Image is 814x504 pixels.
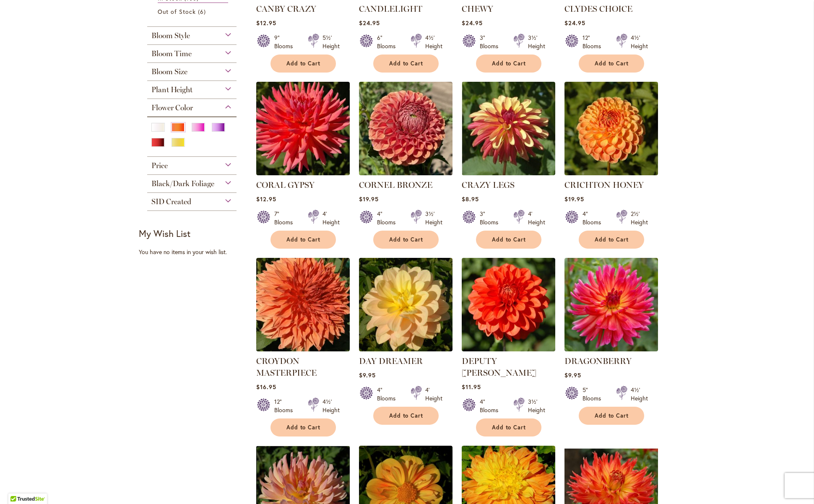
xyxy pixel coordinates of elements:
button: Add to Cart [373,407,439,425]
div: 4' Height [425,386,442,403]
img: DEPUTY BOB [462,258,555,351]
div: 6" Blooms [377,34,400,50]
img: CRICHTON HONEY [564,82,658,175]
a: CORAL GYPSY [256,169,350,177]
a: DAY DREAMER [359,356,423,366]
button: Add to Cart [476,418,541,436]
div: You have no items in your wish list. [139,248,251,256]
span: $24.95 [564,19,585,27]
button: Add to Cart [270,418,336,436]
span: Add to Cart [286,60,321,67]
a: CLYDES CHOICE [564,4,632,14]
div: 9" Blooms [274,34,298,50]
a: DAY DREAMER [359,345,453,353]
div: 3½' Height [425,210,442,226]
button: Add to Cart [476,231,541,249]
span: $19.95 [359,195,379,203]
div: 12" Blooms [583,34,606,50]
a: CROYDON MASTERPIECE [256,345,350,353]
span: Add to Cart [389,60,424,67]
div: 4" Blooms [480,397,503,414]
div: 4½' Height [322,397,340,414]
button: Add to Cart [579,55,644,73]
span: Add to Cart [286,236,321,243]
button: Add to Cart [270,231,336,249]
a: CRAZY LEGS [462,169,555,177]
span: Bloom Style [151,31,190,40]
img: CORAL GYPSY [256,82,350,175]
span: Bloom Size [151,67,187,76]
a: CANDLELIGHT [359,4,422,14]
div: 5" Blooms [583,386,606,403]
button: Add to Cart [373,55,439,73]
div: 3½' Height [528,34,545,50]
span: Add to Cart [595,60,629,67]
div: 3½' Height [528,397,545,414]
a: CHEWY [462,4,493,14]
span: Bloom Time [151,49,192,58]
span: 6 [198,7,208,16]
span: $12.95 [256,19,276,27]
div: 4" Blooms [377,386,400,403]
button: Add to Cart [373,231,439,249]
span: Black/Dark Foliage [151,179,214,188]
a: CRAZY LEGS [462,180,515,190]
a: Out of Stock 6 [158,7,229,16]
span: $12.95 [256,195,276,203]
img: CORNEL BRONZE [359,82,453,175]
span: $19.95 [564,195,584,203]
div: 7" Blooms [274,210,298,226]
button: Add to Cart [579,231,644,249]
div: 4" Blooms [583,210,606,226]
span: $11.95 [462,383,481,391]
div: 4' Height [322,210,340,226]
span: $9.95 [564,371,581,379]
a: DRAGONBERRY [564,345,658,353]
a: DEPUTY BOB [462,345,555,353]
div: 4½' Height [425,34,442,50]
span: Add to Cart [595,236,629,243]
a: CRICHTON HONEY [564,180,644,190]
span: $8.95 [462,195,479,203]
img: CROYDON MASTERPIECE [256,258,350,351]
div: 4½' Height [631,386,648,403]
a: CRICHTON HONEY [564,169,658,177]
span: Price [151,161,168,170]
span: Add to Cart [492,60,526,67]
a: CROYDON MASTERPIECE [256,356,317,378]
span: Flower Color [151,103,193,112]
span: $9.95 [359,371,376,379]
div: 4' Height [528,210,545,226]
div: 12" Blooms [274,397,298,414]
a: DEPUTY [PERSON_NAME] [462,356,536,378]
a: CORNEL BRONZE [359,169,453,177]
a: CORNEL BRONZE [359,180,432,190]
span: Add to Cart [389,236,424,243]
iframe: Launch Accessibility Center [6,474,30,498]
span: Add to Cart [286,424,321,431]
span: Add to Cart [492,424,526,431]
span: SID Created [151,197,191,206]
button: Add to Cart [579,407,644,425]
span: Add to Cart [389,412,424,419]
div: 4½' Height [631,34,648,50]
strong: My Wish List [139,227,190,239]
img: DRAGONBERRY [564,258,658,351]
button: Add to Cart [476,55,541,73]
span: Add to Cart [595,412,629,419]
div: 5½' Height [322,34,340,50]
span: $24.95 [359,19,380,27]
div: 2½' Height [631,210,648,226]
span: $24.95 [462,19,483,27]
div: 3" Blooms [480,34,503,50]
span: Plant Height [151,85,192,94]
a: DRAGONBERRY [564,356,632,366]
div: 4" Blooms [377,210,400,226]
span: Out of Stock [158,8,196,16]
img: CRAZY LEGS [462,82,555,175]
a: CANBY CRAZY [256,4,316,14]
button: Add to Cart [270,55,336,73]
span: $16.95 [256,383,276,391]
div: 3" Blooms [480,210,503,226]
span: Add to Cart [492,236,526,243]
